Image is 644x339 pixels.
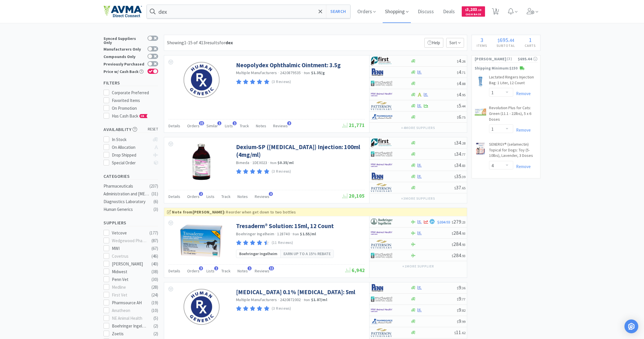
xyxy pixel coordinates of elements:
[112,159,150,166] div: Special Order
[152,276,158,283] div: ( 30 )
[148,126,158,132] span: reset
[272,79,291,85] p: (3 Reviews)
[461,308,465,313] span: . 82
[236,70,277,75] a: Multiple Manufacturers
[398,124,438,132] button: +4more suppliers
[225,123,233,128] span: Lists
[371,217,392,226] img: 730db3968b864e76bcafd0174db25112_22.png
[415,9,436,14] a: Discuss
[291,231,292,236] span: ·
[457,59,459,63] span: $
[461,93,465,97] span: . 95
[461,220,465,224] span: . 23
[345,267,365,273] span: 6,942
[432,220,434,223] span: %
[461,59,465,63] span: . 26
[280,70,301,75] span: 2420879535
[140,114,145,118] span: CB
[452,254,453,258] span: $
[255,194,269,199] span: Reviews
[371,317,392,326] img: 7915dbd3f8974342a4dc3feb8efc1740_58.png
[452,220,453,224] span: $
[273,123,288,128] span: Reviews
[272,169,291,175] p: (3 Reviews)
[112,276,147,283] div: Penn Vet
[461,231,465,236] span: . 93
[112,253,147,260] div: Covetrus
[152,245,158,252] div: ( 67 )
[199,192,203,196] span: 2
[112,284,147,291] div: Medline
[177,222,226,259] img: 3aa26ebfe3374d17afd914baddcdd2a2_309595.png
[513,164,531,169] a: Remove
[112,237,147,244] div: Wedgewood Pharmacy
[152,237,158,244] div: ( 87 )
[461,242,465,247] span: . 93
[462,4,485,19] a: $3,203.15Cash Back
[457,70,459,75] span: $
[457,295,465,302] span: 9
[167,209,464,215] div: Reorder when get down to two bottles
[112,299,147,306] div: Pharmsource AH
[221,194,231,199] span: Track
[187,123,200,128] span: Orders
[424,38,443,48] p: Help
[270,161,277,165] span: from
[103,46,145,51] div: Manufacturers Only
[167,39,233,47] div: Showing 1-15 of 413 results
[233,121,237,125] span: 1
[489,105,537,124] a: Revolution Plus for Cats: Green (11.1 - 22lbs), 5 x 6 Doses
[371,229,392,237] img: f6b2451649754179b5b4e0c70c3f7cb0_2.png
[112,89,158,96] div: Corporate Preferred
[112,230,147,236] div: Vetcove
[461,163,465,168] span: . 83
[183,61,220,99] img: c84cb5e52e1e444cba68636192764a4e_158326.png
[103,5,142,18] img: e4e33dab9f054f5782a47901c742baa9_102.png
[269,266,274,270] span: 11
[152,299,158,306] div: ( 19 )
[326,5,350,18] button: Search
[500,36,508,43] span: 695
[278,70,279,75] span: ·
[147,5,350,18] input: Search by item, sku, manufacturer, ingredient, size...
[371,113,392,121] img: 7915dbd3f8974342a4dc3feb8efc1740_58.png
[154,323,158,330] div: ( 2 )
[461,186,465,190] span: . 65
[236,160,250,165] a: Bimeda
[103,219,158,226] h5: Suppliers
[103,183,150,190] div: Pharmaceuticals
[461,254,465,258] span: . 93
[154,315,158,322] div: ( 5 )
[278,297,279,302] span: ·
[398,194,438,203] button: +3more suppliers
[304,298,310,302] span: from
[371,150,392,158] img: 4dd14cff54a648ac9e977f0c5da9bc2e_5.png
[509,37,514,43] span: 44
[217,121,221,125] span: 1
[302,70,303,75] span: ·
[103,36,145,45] div: Synced Suppliers Only
[219,40,233,45] span: for
[371,251,392,260] img: 4dd14cff54a648ac9e977f0c5da9bc2e_5.png
[152,190,158,197] div: ( 31 )
[272,240,293,246] p: (11 Reviews)
[457,69,465,75] span: 4
[168,268,180,273] span: Details
[513,127,531,133] a: Remove
[475,106,486,118] img: e3a6682329a741b69d9c714cfa93364c_590343.jpeg
[112,323,147,330] div: Boehringer Ingelheim
[430,220,434,223] span: 2
[112,97,158,104] div: Favorited Items
[112,113,148,119] span: Has Cash Back
[149,183,158,190] div: ( 237 )
[457,307,465,313] span: 9
[477,8,482,12] span: . 15
[152,292,158,298] div: ( 24 )
[457,308,459,313] span: $
[112,105,158,112] div: On Promotion
[236,288,355,296] a: [MEDICAL_DATA] 0.1% [MEDICAL_DATA]: 5ml
[452,230,465,236] span: 284
[154,206,158,213] div: ( 3 )
[513,91,531,96] a: Remove
[454,331,456,335] span: $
